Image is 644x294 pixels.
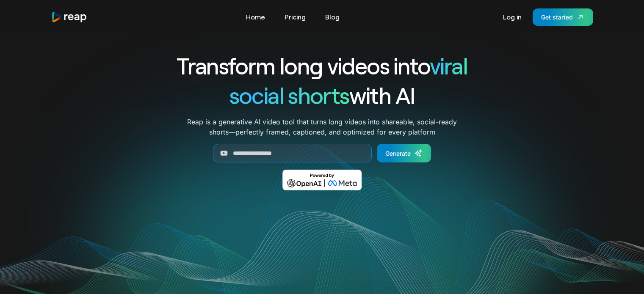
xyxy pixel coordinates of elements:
[229,81,349,109] span: social shorts
[533,8,593,26] a: Get started
[51,11,88,23] a: home
[187,117,457,137] p: Reap is a generative AI video tool that turns long videos into shareable, social-ready shorts—per...
[282,170,362,190] img: Powered by OpenAI & Meta
[377,144,431,162] a: Generate
[541,13,573,22] div: Get started
[499,10,526,24] a: Log in
[242,10,269,24] a: Home
[321,10,344,24] a: Blog
[146,80,498,110] h1: with AI
[146,51,498,80] h1: Transform long videos into
[385,149,411,158] div: Generate
[146,144,498,162] form: Generate Form
[430,52,467,79] span: viral
[280,10,310,24] a: Pricing
[51,11,88,23] img: reap logo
